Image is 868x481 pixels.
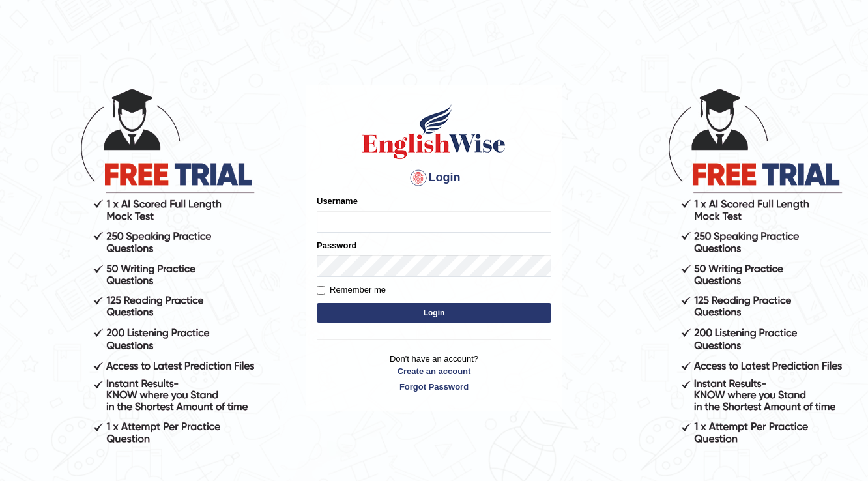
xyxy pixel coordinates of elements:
label: Password [317,239,356,252]
h4: Login [317,168,551,188]
label: Remember me [317,284,386,297]
a: Create an account [317,365,551,377]
p: Don't have an account? [317,353,551,393]
img: Logo of English Wise sign in for intelligent practice with AI [360,102,508,161]
button: Login [317,303,551,323]
a: Forgot Password [317,381,551,393]
label: Username [317,195,358,207]
input: Remember me [317,286,325,295]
